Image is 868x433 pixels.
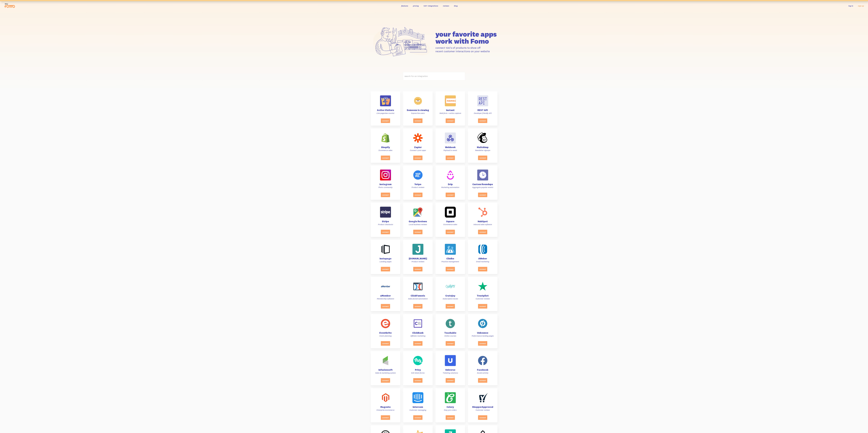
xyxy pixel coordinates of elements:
p: Photo community [373,186,398,189]
button: connect [381,415,390,420]
button: connect [446,341,455,346]
h4: Eventbrite [373,332,398,334]
button: connect [381,118,390,123]
h4: Intercom [406,406,430,408]
p: Practice management [438,260,462,263]
h4: AWeber [471,257,495,260]
a: Mailchimp Newsletter signups connect [468,128,497,163]
a: log in [848,5,853,7]
a: Trustpilot Customer reviews connect [468,277,497,311]
a: ShopperApproved Customer reviews connect [468,388,497,423]
button: connect [478,378,487,383]
a: sign up [858,5,864,7]
button: connect [413,267,422,271]
p: Connect 1,000 apps [406,149,430,151]
h4: [DOMAIN_NAME] [406,257,430,260]
a: Active Visitors Live pageview counter connect [371,91,400,126]
h4: Cliniko [438,257,462,260]
h4: Instant [438,109,462,111]
p: Product reviews [406,186,430,189]
p: Event planning [373,335,398,337]
p: Payload to event [438,149,462,151]
a: [DOMAIN_NAME] Product reviews connect [403,240,433,274]
p: Sales funnel automation [406,298,430,300]
h4: Instagram [373,183,398,185]
button: connect [446,155,455,160]
h4: Celery [438,406,462,408]
a: Eventbrite Event planning connect [371,314,400,348]
p: Email marketing [471,260,495,263]
button: connect [478,304,487,309]
a: features [401,5,408,7]
button: connect [478,155,487,160]
h4: Mailchimp [471,146,495,148]
button: connect [413,230,422,234]
a: Cliniko Practice management connect [435,240,465,274]
h4: Stripe [373,220,398,223]
a: HubSpot Inbound sales software connect [468,203,497,237]
a: Shopify Ecommerce sales connect [371,128,400,163]
p: Ecommerce sales [438,223,462,226]
h4: Teachable [438,332,462,334]
a: 106+ integrations [423,5,438,7]
button: connect [478,341,487,346]
a: pricing [413,5,419,7]
p: Subscription boxes [438,298,462,300]
h4: Yotpo [406,183,430,185]
p: Landing pages [373,260,398,263]
h4: Drip [438,183,462,185]
h4: ShopperApproved [471,406,495,408]
button: connect [446,267,455,271]
label: search for an integration [403,72,465,80]
h4: Webhook [438,146,462,148]
a: Webhook Payload to event connect [435,128,465,163]
button: connect [413,304,422,309]
button: connect [381,341,390,346]
p: Online courses [438,335,462,337]
a: Custom Roundups Aggregate popular events connect [468,165,497,200]
a: Facebook Social activity connect [468,351,497,385]
h4: Active Visitors [373,109,398,111]
button: connect [478,193,487,197]
button: connect [413,193,422,197]
a: blog [454,5,458,7]
button: connect [446,378,455,383]
a: Celery Easy pre-orders connect [435,388,465,423]
a: Instapage Landing pages connect [371,240,400,274]
button: connect [381,267,390,271]
a: Unbounce Performance landing pages connect [468,314,497,348]
h4: Universe [438,369,462,371]
h4: Someone is viewing [406,109,430,111]
p: connect 100's of products to show off recent customer interactions on your website [435,46,497,53]
a: Cratejoy Subscription boxes connect [435,277,465,311]
button: connect [413,415,422,420]
h4: ClickBank [406,332,430,334]
button: connect [446,415,455,420]
a: Stripe Product checkouts connect [371,203,400,237]
a: Infusionsoft Sales & marketing system connect [371,351,400,385]
button: connect [381,378,390,383]
p: Expose live users [406,112,430,114]
a: AWeber Email marketing connect [468,240,497,274]
p: Developer friendly API [471,112,495,114]
p: Ecommerce sales [373,149,398,151]
a: aMember Membership software connect [371,277,400,311]
p: Live pageview counter [373,112,398,114]
p: Local business reviews [406,223,430,226]
p: Product reviews [406,260,430,263]
h4: Custom Roundups [471,183,495,185]
button: connect [446,304,455,309]
button: connect [413,118,422,123]
h4: Facebook [471,369,495,371]
p: Social activity [471,372,495,374]
p: Web form + action capture [438,112,462,114]
h4: Trustpilot [471,295,495,297]
button: connect [413,155,422,160]
h4: HubSpot [471,220,495,223]
p: Easy pre-orders [438,409,462,411]
button: connect [446,193,455,197]
a: Yotpo Product reviews connect [403,165,433,200]
h4: Magento [373,406,398,408]
a: Intercom Customer messaging connect [403,388,433,423]
button: connect [446,230,455,234]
